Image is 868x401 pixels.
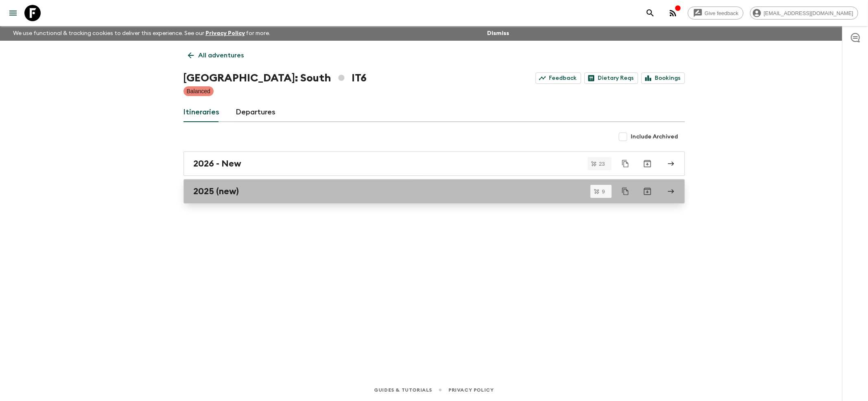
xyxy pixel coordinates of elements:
[184,179,685,204] a: 2025 (new)
[536,72,581,84] a: Feedback
[184,47,249,64] a: All adventures
[631,133,678,141] span: Include Archived
[184,151,685,176] a: 2026 - New
[618,156,633,171] button: Duplicate
[584,72,638,84] a: Dietary Reqs
[194,186,239,197] h2: 2025 (new)
[700,10,743,16] span: Give feedback
[639,156,656,172] button: Archive
[374,386,432,394] a: Guides & Tutorials
[5,5,21,21] button: menu
[642,5,658,21] button: search adventures
[236,103,276,122] a: Departures
[597,189,610,194] span: 9
[194,158,242,169] h2: 2026 - New
[184,70,367,86] h1: [GEOGRAPHIC_DATA]: South IT6
[199,50,244,60] p: All adventures
[639,183,656,199] button: Archive
[688,7,743,20] a: Give feedback
[641,72,685,84] a: Bookings
[10,26,274,41] p: We use functional & tracking cookies to deliver this experience. See our for more.
[618,184,633,199] button: Duplicate
[485,28,511,39] button: Dismiss
[187,87,210,95] p: Balanced
[594,161,610,167] span: 23
[184,103,220,122] a: Itineraries
[750,7,858,20] div: [EMAIL_ADDRESS][DOMAIN_NAME]
[206,31,245,36] a: Privacy Policy
[448,386,494,394] a: Privacy Policy
[759,10,858,16] span: [EMAIL_ADDRESS][DOMAIN_NAME]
